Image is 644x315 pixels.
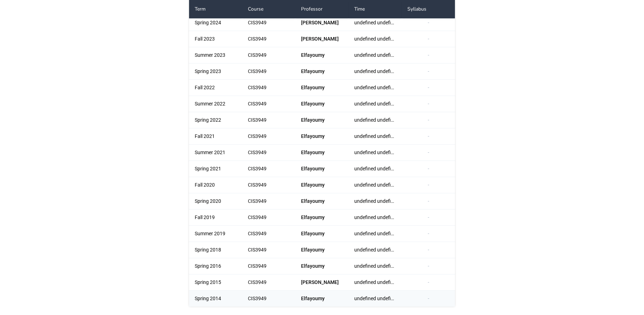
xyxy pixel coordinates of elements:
div: undefined undefined [349,80,402,96]
div: CIS3949 [242,161,295,177]
span: - [428,117,429,123]
span: - [428,101,429,107]
div: Summer 2021 [189,145,242,160]
div: Elfayoumy [295,193,349,209]
div: CIS3949 [242,80,295,96]
div: CIS3949 [242,210,295,225]
div: Summer 2019 [189,226,242,242]
div: Elfayoumy [295,80,349,96]
div: Fall 2022 [189,80,242,96]
div: undefined undefined [349,258,402,274]
div: CIS3949 [242,145,295,160]
div: CIS3949 [242,96,295,112]
div: Spring 2018 [189,242,242,258]
div: Spring 2015 [189,274,242,290]
div: CIS3949 [242,193,295,209]
div: Fall 2019 [189,210,242,225]
span: - [428,20,429,25]
div: Spring 2024 [189,15,242,31]
div: CIS3949 [242,112,295,128]
span: - [428,214,429,220]
div: [PERSON_NAME] [295,274,349,290]
div: undefined undefined [349,112,402,128]
div: CIS3949 [242,291,295,307]
div: Elfayoumy [295,291,349,307]
div: CIS3949 [242,242,295,258]
div: undefined undefined [349,291,402,307]
div: Spring 2020 [189,193,242,209]
div: Elfayoumy [295,112,349,128]
span: - [428,150,429,155]
div: Elfayoumy [295,145,349,160]
div: Spring 2022 [189,112,242,128]
div: CIS3949 [242,47,295,63]
div: undefined undefined [349,226,402,242]
div: undefined undefined [349,15,402,31]
span: - [428,36,429,42]
span: - [428,231,429,236]
div: [PERSON_NAME] [295,31,349,47]
div: Summer 2022 [189,96,242,112]
div: Fall 2023 [189,31,242,47]
div: Fall 2020 [189,177,242,193]
div: Elfayoumy [295,96,349,112]
div: undefined undefined [349,47,402,63]
div: undefined undefined [349,242,402,258]
div: Spring 2023 [189,63,242,79]
div: undefined undefined [349,31,402,47]
div: Elfayoumy [295,258,349,274]
span: - [428,296,429,301]
div: Elfayoumy [295,210,349,225]
div: Elfayoumy [295,128,349,144]
div: CIS3949 [242,128,295,144]
span: - [428,133,429,139]
span: - [428,85,429,90]
div: undefined undefined [349,145,402,160]
div: Elfayoumy [295,63,349,79]
div: CIS3949 [242,226,295,242]
span: - [428,279,429,285]
span: - [428,247,429,253]
div: undefined undefined [349,128,402,144]
div: Spring 2014 [189,291,242,307]
div: undefined undefined [349,63,402,79]
div: Fall 2021 [189,128,242,144]
div: undefined undefined [349,210,402,225]
div: Elfayoumy [295,47,349,63]
span: - [428,198,429,204]
div: CIS3949 [242,258,295,274]
div: CIS3949 [242,31,295,47]
div: undefined undefined [349,96,402,112]
span: - [428,182,429,188]
span: - [428,263,429,269]
span: - [428,52,429,58]
span: - [428,68,429,74]
div: CIS3949 [242,15,295,31]
div: Elfayoumy [295,226,349,242]
div: undefined undefined [349,193,402,209]
div: Spring 2016 [189,258,242,274]
div: Spring 2021 [189,161,242,177]
div: Elfayoumy [295,161,349,177]
div: Elfayoumy [295,242,349,258]
div: CIS3949 [242,63,295,79]
div: [PERSON_NAME] [295,15,349,31]
div: Summer 2023 [189,47,242,63]
span: - [428,166,429,171]
div: undefined undefined [349,161,402,177]
div: undefined undefined [349,177,402,193]
div: undefined undefined [349,274,402,290]
div: CIS3949 [242,177,295,193]
div: CIS3949 [242,274,295,290]
div: Elfayoumy [295,177,349,193]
